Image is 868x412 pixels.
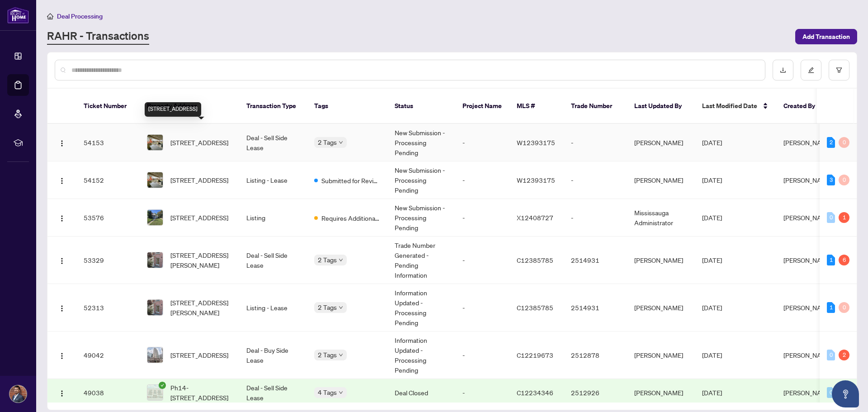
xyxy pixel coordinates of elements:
span: [PERSON_NAME] [783,256,832,264]
td: - [455,237,509,284]
img: thumbnail-img [147,252,163,268]
td: - [455,284,509,331]
td: 49038 [76,379,140,407]
td: 2512878 [564,331,627,379]
td: Deal - Sell Side Lease [239,379,307,407]
td: 2514931 [564,284,627,331]
td: - [564,161,627,199]
img: thumbnail-img [147,135,163,150]
img: thumbnail-img [147,385,163,400]
img: Logo [58,215,66,222]
button: Logo [55,253,69,267]
td: 53576 [76,199,140,237]
img: thumbnail-img [147,300,163,315]
span: [DATE] [702,351,722,359]
th: Ticket Number [76,89,140,124]
div: 1 [839,212,849,223]
span: [STREET_ADDRESS][PERSON_NAME] [170,250,232,270]
td: - [455,199,509,237]
div: 0 [827,350,835,360]
div: 1 [827,302,835,313]
img: thumbnail-img [147,347,163,363]
td: New Submission - Processing Pending [387,199,455,237]
img: Logo [58,257,66,265]
span: Add Transaction [802,29,850,44]
span: [PERSON_NAME] [783,303,832,312]
div: 3 [827,175,835,185]
th: Last Modified Date [695,89,776,124]
td: Mississauga Administrator [627,199,695,237]
img: thumbnail-img [147,210,163,225]
td: Deal - Buy Side Lease [239,331,307,379]
td: 54152 [76,161,140,199]
span: Last Modified Date [702,101,757,111]
span: W12393175 [517,138,555,147]
td: - [455,161,509,199]
td: - [455,379,509,407]
span: [DATE] [702,256,722,264]
td: [PERSON_NAME] [627,161,695,199]
img: thumbnail-img [147,172,163,188]
span: C12219673 [517,351,553,359]
div: 2 [827,137,835,148]
button: download [773,60,793,81]
span: download [780,67,786,73]
td: Deal - Sell Side Lease [239,124,307,161]
span: check-circle [159,382,166,389]
button: Open asap [832,380,859,407]
span: Ph14-[STREET_ADDRESS] [170,383,232,403]
span: 2 Tags [318,302,337,313]
td: Listing [239,199,307,237]
span: 2 Tags [318,350,337,360]
button: Logo [55,300,69,315]
div: 0 [839,302,849,313]
div: 0 [827,212,835,223]
span: [DATE] [702,138,722,147]
span: [DATE] [702,303,722,312]
span: Requires Additional Docs [321,213,380,223]
img: Logo [58,352,66,360]
span: [PERSON_NAME] [783,351,832,359]
td: [PERSON_NAME] [627,237,695,284]
a: RAHR - Transactions [47,28,149,45]
th: Created By [776,89,830,124]
td: - [455,331,509,379]
th: MLS # [509,89,564,124]
td: New Submission - Processing Pending [387,124,455,161]
span: [PERSON_NAME] [783,388,832,397]
span: Submitted for Review [321,175,380,185]
span: [DATE] [702,176,722,184]
span: down [339,353,343,357]
img: Profile Icon [9,385,27,403]
span: [STREET_ADDRESS] [170,137,228,147]
td: 2514931 [564,237,627,284]
span: [STREET_ADDRESS][PERSON_NAME] [170,298,232,317]
button: Logo [55,173,69,187]
span: 2 Tags [318,137,337,147]
th: Transaction Type [239,89,307,124]
div: 1 [827,255,835,265]
span: down [339,305,343,310]
div: 0 [827,387,835,398]
td: [PERSON_NAME] [627,284,695,331]
span: [PERSON_NAME] [783,213,832,222]
div: 0 [839,175,849,185]
span: W12393175 [517,176,555,184]
td: [PERSON_NAME] [627,331,695,379]
th: Tags [307,89,387,124]
td: 49042 [76,331,140,379]
td: 52313 [76,284,140,331]
td: - [455,124,509,161]
td: Information Updated - Processing Pending [387,284,455,331]
span: X12408727 [517,213,553,222]
span: [PERSON_NAME] [783,138,832,147]
span: [PERSON_NAME] [783,176,832,184]
span: edit [808,67,814,73]
span: [STREET_ADDRESS] [170,350,228,360]
span: [STREET_ADDRESS] [170,175,228,185]
td: 2512926 [564,379,627,407]
td: Listing - Lease [239,284,307,331]
td: [PERSON_NAME] [627,124,695,161]
span: C12385785 [517,256,553,264]
img: Logo [58,305,66,312]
